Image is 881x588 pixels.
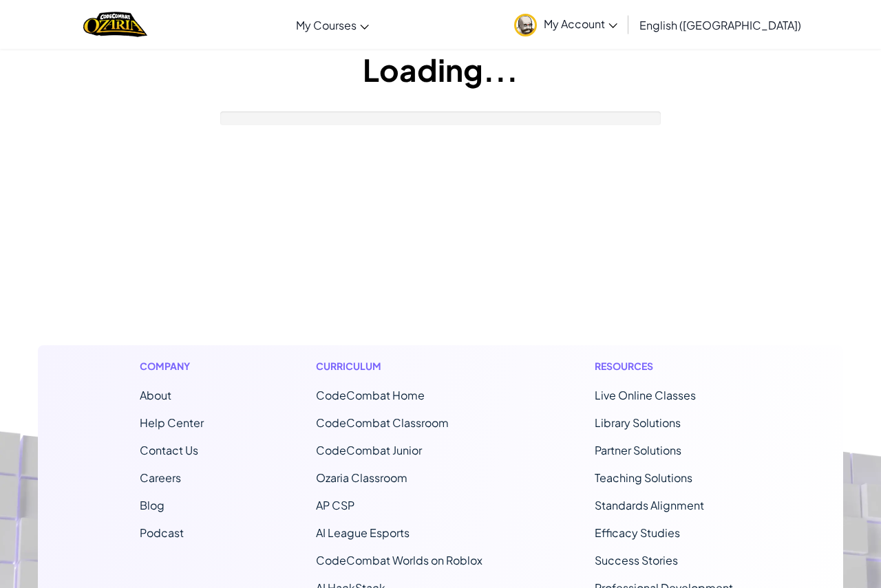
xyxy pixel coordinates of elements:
a: CodeCombat Junior [316,443,422,457]
a: CodeCombat Worlds on Roblox [316,553,482,567]
a: Efficacy Studies [595,525,680,540]
span: English ([GEOGRAPHIC_DATA]) [639,18,801,32]
a: Blog [140,498,164,512]
span: CodeCombat Home [316,388,425,402]
a: Partner Solutions [595,443,681,457]
span: Contact Us [140,443,198,457]
a: Library Solutions [595,415,681,430]
a: Teaching Solutions [595,470,692,485]
a: Careers [140,470,181,485]
span: My Courses [296,18,357,32]
a: Standards Alignment [595,498,704,512]
a: Help Center [140,415,204,430]
h1: Curriculum [316,359,482,373]
a: English ([GEOGRAPHIC_DATA]) [633,6,808,43]
a: Podcast [140,525,184,540]
a: AI League Esports [316,525,410,540]
a: Success Stories [595,553,678,567]
a: About [140,388,171,402]
a: Live Online Classes [595,388,696,402]
a: CodeCombat Classroom [316,415,449,430]
a: Ozaria Classroom [316,470,407,485]
a: Ozaria by CodeCombat logo [83,10,147,39]
a: AP CSP [316,498,354,512]
a: My Courses [289,6,376,43]
span: My Account [544,17,617,31]
img: Home [83,10,147,39]
a: My Account [507,3,624,46]
h1: Company [140,359,204,373]
img: avatar [514,14,537,36]
h1: Resources [595,359,741,373]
